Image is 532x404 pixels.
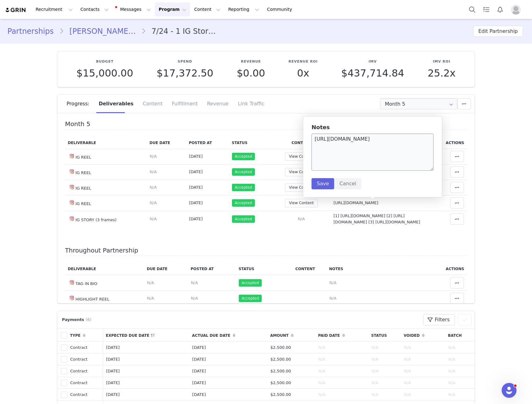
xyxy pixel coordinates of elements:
[329,280,337,285] span: N/A
[69,280,74,285] img: instagram.svg
[65,137,147,149] th: Deliverable
[368,342,401,353] td: N/A
[285,199,318,207] button: View Content
[479,2,493,16] a: Tasks
[2,2,44,7] strong: Breach Sequence(s)
[507,5,527,15] button: Profile
[69,296,74,301] img: instagram.svg
[233,94,264,113] div: Link Traffic
[2,12,211,17] p: month 1 submitted 10/9; hr and tag in place
[341,59,404,64] p: IMV
[2,2,23,7] strong: Payments
[2,21,211,26] p: month 2 submitted 10/22
[2,2,33,7] strong: Delays/Pauses
[312,178,334,189] button: Save
[2,49,211,54] p: 15+ breach
[270,392,291,397] span: $2,500.00
[236,263,284,275] th: Status
[190,2,224,16] button: Content
[189,353,267,365] td: [DATE]
[2,21,211,26] p: 12/17: 15+ breach
[2,12,211,17] p: 5/7; DHL has been holding her package for over 2 weeks, arrived 5/7
[67,389,103,401] td: Contract
[315,389,368,401] td: N/A
[150,154,157,159] span: N/A
[2,40,211,45] p: month 4 submitted 4/18
[401,342,445,353] td: N/A
[285,183,318,192] button: View Content
[239,279,262,287] span: Accepted
[189,200,203,205] span: [DATE]
[284,263,326,275] th: Content
[270,369,291,373] span: $2,500.00
[7,26,59,37] a: Partnerships
[270,345,291,350] span: $2,500.00
[103,342,189,353] td: [DATE]
[2,30,211,35] p: 1/9; 15+ breach
[2,58,211,63] p: 2/28; 2nd breach + dm
[69,169,74,174] img: instagram.svg
[60,317,94,323] div: Payments
[445,353,475,365] td: N/A
[2,58,211,63] p: 2nd breach + dm
[2,49,11,54] strong: 2/21
[239,295,262,302] span: Accepted
[237,59,265,64] p: Revenue
[232,184,255,191] span: Accepted
[103,365,189,377] td: [DATE]
[289,68,318,79] p: 0x
[157,67,213,79] span: $17,372.50
[113,2,155,16] button: Messages
[2,12,211,17] p: 11/1: 15+ breach
[334,213,420,224] span: [1] [URL][DOMAIN_NAME] [2] [URL][DOMAIN_NAME] [3] [URL][DOMAIN_NAME]
[368,353,401,365] td: N/A
[144,263,188,275] th: Due Date
[431,137,467,149] th: Actions
[147,296,154,301] span: N/A
[232,199,255,207] span: Accepted
[270,380,291,385] span: $2,500.00
[2,40,211,45] p: 1/31; 15+ breach
[67,377,103,389] td: Contract
[155,2,190,16] button: Program
[65,263,144,275] th: Deliverable
[445,377,475,389] td: N/A
[65,291,144,306] td: HIGHLIGHT REEL
[232,153,255,160] span: Accepted
[502,383,517,398] iframe: Intercom live chat
[67,342,103,353] td: Contract
[285,152,318,161] button: View Content
[334,200,378,205] span: [URL][DOMAIN_NAME]
[5,7,27,13] img: grin logo
[2,68,211,72] p: 15+ breach, last post 6/15, last story 6/28
[2,30,211,35] p: month 3 submitted 2/10
[69,154,74,159] img: instagram.svg
[147,280,154,285] span: N/A
[94,94,138,113] div: Deliverables
[368,389,401,401] td: N/A
[445,328,475,342] th: Batch
[445,365,475,377] td: N/A
[401,389,445,401] td: N/A
[285,168,318,176] button: View Content
[229,137,272,149] th: Status
[298,217,305,221] span: N/A
[65,247,467,256] h4: Throughout Partnership
[65,121,467,130] h4: Month 5
[237,67,265,79] span: $0.00
[189,342,267,353] td: [DATE]
[423,314,455,325] button: Filters
[268,328,316,342] th: Amount
[2,77,11,82] strong: 8/28
[493,2,507,16] button: Notifications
